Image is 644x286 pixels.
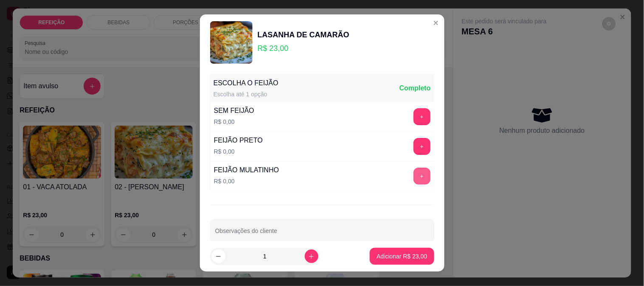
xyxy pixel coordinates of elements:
button: Adicionar R$ 23,00 [370,248,434,265]
div: Escolha até 1 opção [214,90,278,98]
p: Adicionar R$ 23,00 [377,252,427,261]
div: SEM FEIJÃO [214,106,254,116]
p: R$ 0,00 [214,177,279,185]
input: Observações do cliente [215,230,429,238]
div: FEIJÃO MULATINHO [214,165,279,175]
div: FEIJÃO PRETO [214,135,263,146]
img: product-image [210,21,253,64]
p: R$ 23,00 [258,42,349,54]
p: R$ 0,00 [214,147,263,156]
button: add [413,168,430,185]
p: R$ 0,00 [214,118,254,126]
div: LASANHA DE CAMARÃO [258,29,349,41]
button: add [413,108,430,125]
div: Completo [399,83,431,93]
button: Close [429,16,443,30]
div: ESCOLHA O FEIJÃO [214,78,278,88]
button: increase-product-quantity [305,250,318,263]
button: add [413,138,430,155]
button: decrease-product-quantity [212,250,225,263]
